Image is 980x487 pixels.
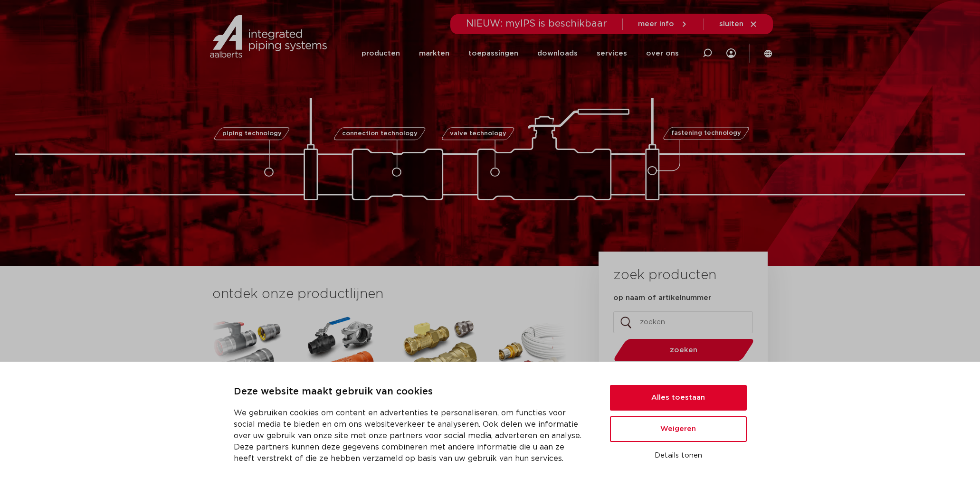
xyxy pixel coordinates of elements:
button: zoeken [610,338,757,362]
p: Deze website maakt gebruik van cookies [234,384,587,400]
nav: Menu [362,35,679,72]
span: NIEUW: myIPS is beschikbaar [466,19,607,28]
button: Alles toestaan [610,385,747,411]
input: zoeken [613,311,753,333]
button: Weigeren [610,416,747,442]
button: Details tonen [610,448,747,464]
a: VSHShurjoint [299,313,385,458]
h3: ontdek onze productlijnen [212,285,567,304]
label: op naam of artikelnummer [613,293,711,303]
h3: zoek producten [613,266,716,285]
a: toepassingen [468,35,518,72]
span: zoeken [638,347,729,354]
span: meer info [638,20,674,28]
a: VSHUltraPress [499,313,584,458]
a: services [597,35,627,72]
a: producten [362,35,400,72]
a: VSHSuper [399,313,485,458]
a: sluiten [719,20,758,28]
span: sluiten [719,20,743,28]
span: connection technology [342,131,417,137]
div: my IPS [726,34,736,72]
span: piping technology [222,131,282,137]
a: meer info [638,20,688,28]
span: fastening technology [671,131,741,137]
p: We gebruiken cookies om content en advertenties te personaliseren, om functies voor social media ... [234,407,587,464]
a: over ons [646,35,679,72]
a: markten [419,35,449,72]
a: VSHPowerPress [200,313,285,458]
span: valve technology [450,131,506,137]
a: downloads [537,35,578,72]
